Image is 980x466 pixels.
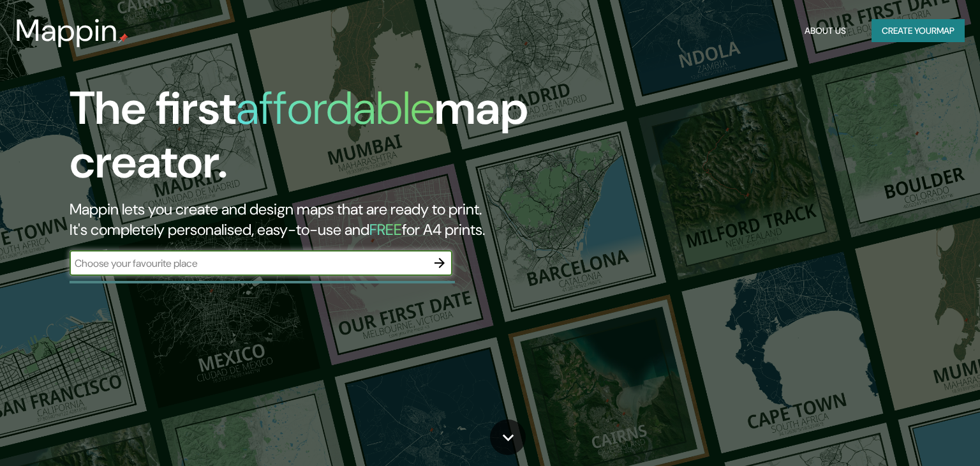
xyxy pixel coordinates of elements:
[872,19,965,43] button: Create yourmap
[70,82,560,199] h1: The first map creator.
[866,416,966,452] iframe: Help widget launcher
[70,199,560,240] h2: Mappin lets you create and design maps that are ready to print. It's completely personalised, eas...
[799,19,851,43] button: About Us
[236,79,434,138] h1: affordable
[369,220,402,239] h5: FREE
[15,13,118,49] h3: Mappin
[70,256,427,271] input: Choose your favourite place
[118,33,128,43] img: mappin-pin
